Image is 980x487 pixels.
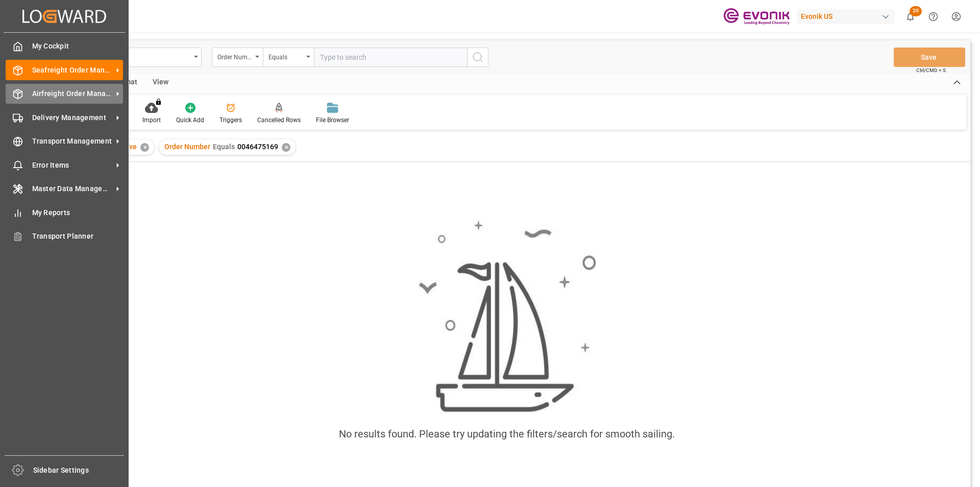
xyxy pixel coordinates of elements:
[32,65,113,76] span: Seafreight Order Management
[32,136,113,147] span: Transport Management
[6,36,123,56] a: My Cockpit
[316,115,349,125] div: File Browser
[723,8,790,26] img: Evonik-brand-mark-Deep-Purple-RGB.jpeg_1700498283.jpeg
[268,50,303,62] div: Equals
[213,143,235,151] span: Equals
[314,48,467,67] input: Type to search
[33,465,125,476] span: Sidebar Settings
[916,66,946,74] span: Ctrl/CMD + S
[176,115,204,125] div: Quick Add
[894,48,965,67] button: Save
[899,5,922,28] button: show 20 new notifications
[282,143,290,152] div: ✕
[140,143,149,152] div: ✕
[797,7,899,26] button: Evonik US
[32,207,124,218] span: My Reports
[922,5,945,28] button: Help Center
[32,41,124,52] span: My Cockpit
[237,143,278,151] span: 0046475169
[32,183,113,194] span: Master Data Management
[257,115,301,125] div: Cancelled Rows
[212,48,263,67] button: open menu
[797,9,895,24] div: Evonik US
[145,74,176,91] div: View
[910,6,922,16] span: 20
[467,48,488,67] button: search button
[217,50,252,62] div: Order Number
[339,426,675,442] div: No results found. Please try updating the filters/search for smooth sailing.
[6,226,123,246] a: Transport Planner
[6,202,123,222] a: My Reports
[418,219,596,414] img: smooth_sailing.jpeg
[32,231,124,242] span: Transport Planner
[32,160,113,171] span: Error Items
[32,112,113,123] span: Delivery Management
[32,88,113,99] span: Airfreight Order Management
[263,48,314,67] button: open menu
[219,115,242,125] div: Triggers
[164,143,210,151] span: Order Number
